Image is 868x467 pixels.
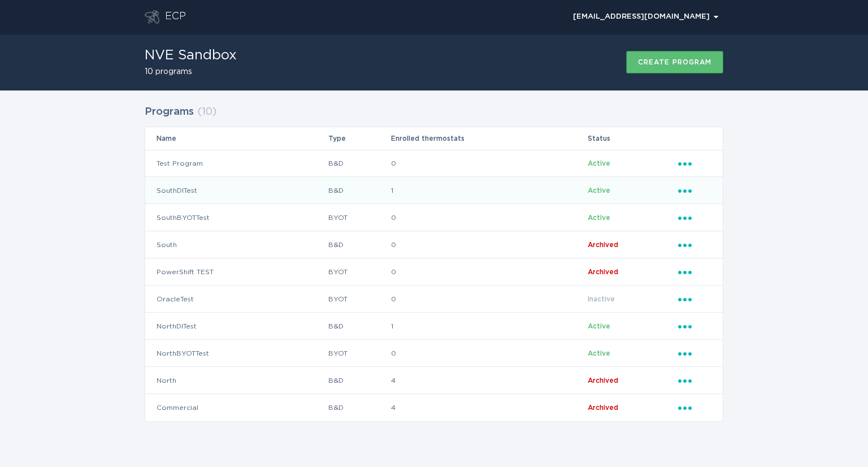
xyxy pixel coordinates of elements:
span: ( 10 ) [197,107,216,117]
td: 0 [390,286,587,313]
span: Inactive [588,296,615,302]
div: Popover menu [678,239,711,251]
div: Popover menu [678,401,711,414]
td: B&D [328,394,390,421]
div: Popover menu [678,211,711,224]
td: PowerShift TEST [145,258,328,286]
tr: 8198219c6da24ec286c291abafba40da [145,313,723,340]
td: B&D [328,150,390,177]
button: Open user account details [568,8,723,25]
h2: Programs [145,102,194,122]
div: Popover menu [678,184,711,197]
span: Active [588,323,610,330]
div: Popover menu [678,266,711,278]
div: Create program [638,59,711,66]
td: 4 [390,394,587,421]
td: B&D [328,313,390,340]
td: NorthDITest [145,313,328,340]
td: 0 [390,340,587,367]
tr: d3ebbe26646c42a587ebc76e3d10c38b [145,258,723,286]
div: Popover menu [678,293,711,305]
td: Commercial [145,394,328,421]
tr: 83377a20e7264d7bae746b314e85a0ee [145,340,723,367]
div: [EMAIL_ADDRESS][DOMAIN_NAME] [573,14,718,20]
span: Archived [588,377,618,384]
th: Name [145,127,328,150]
td: 1 [390,313,587,340]
tr: 42761ba875c643c9a42209b7258b2ec5 [145,231,723,258]
div: Popover menu [678,157,711,170]
button: Create program [626,51,723,73]
td: OracleTest [145,286,328,313]
tr: 628d02043c56473e9ef05a6774d164d6 [145,286,723,313]
tr: 116e07f7915c4c4a9324842179135979 [145,367,723,394]
td: B&D [328,177,390,204]
td: 1 [390,177,587,204]
td: SouthBYOTTest [145,204,328,231]
div: Popover menu [678,320,711,332]
td: BYOT [328,340,390,367]
td: NorthBYOTTest [145,340,328,367]
th: Enrolled thermostats [390,127,587,150]
div: ECP [165,10,186,24]
td: BYOT [328,258,390,286]
h2: 10 programs [145,68,237,76]
td: BYOT [328,204,390,231]
td: 0 [390,258,587,286]
td: 0 [390,231,587,258]
td: BYOT [328,286,390,313]
td: South [145,231,328,258]
td: 0 [390,204,587,231]
td: North [145,367,328,394]
tr: db1a91d69cd64bd4af200559586165b5 [145,204,723,231]
span: Active [588,187,610,194]
div: Popover menu [568,8,723,25]
tr: 4b12f45bbec648bb849041af0e128f2c [145,394,723,421]
span: Archived [588,269,618,275]
td: Test Program [145,150,328,177]
td: 0 [390,150,587,177]
tr: fc965d71b8e644e187efd24587ccd12c [145,150,723,177]
span: Active [588,160,610,167]
h1: NVE Sandbox [145,49,237,62]
span: Active [588,214,610,221]
tr: Table Headers [145,127,723,150]
td: 4 [390,367,587,394]
td: B&D [328,367,390,394]
td: SouthDITest [145,177,328,204]
button: Go to dashboard [145,10,159,24]
td: B&D [328,231,390,258]
span: Archived [588,404,618,411]
span: Archived [588,241,618,248]
tr: 8a10b352683d4066856916e58640d313 [145,177,723,204]
span: Active [588,350,610,357]
th: Type [328,127,390,150]
th: Status [587,127,678,150]
div: Popover menu [678,347,711,360]
div: Popover menu [678,374,711,387]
